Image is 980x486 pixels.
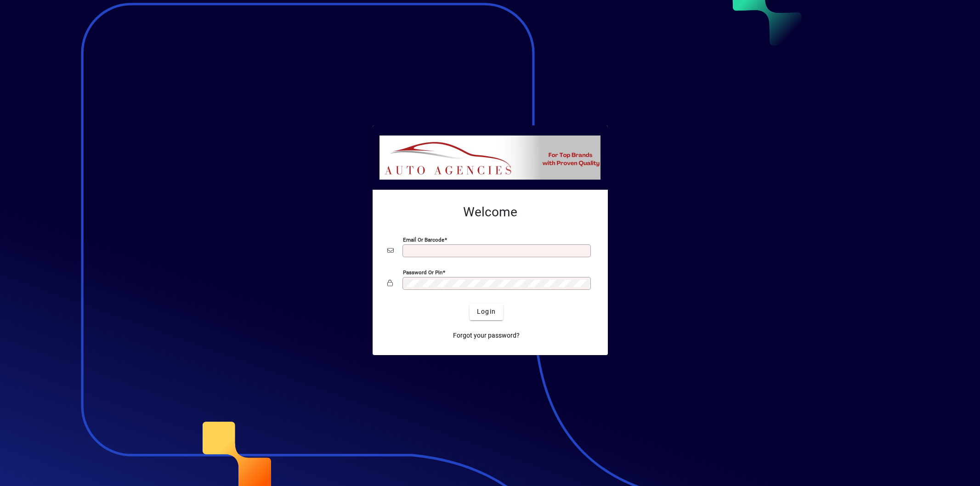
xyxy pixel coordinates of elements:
[477,307,496,316] span: Login
[449,328,523,344] a: Forgot your password?
[403,236,444,243] mat-label: Email or Barcode
[470,304,503,320] button: Login
[453,331,520,340] span: Forgot your password?
[387,204,593,220] h2: Welcome
[403,269,442,275] mat-label: Password or Pin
